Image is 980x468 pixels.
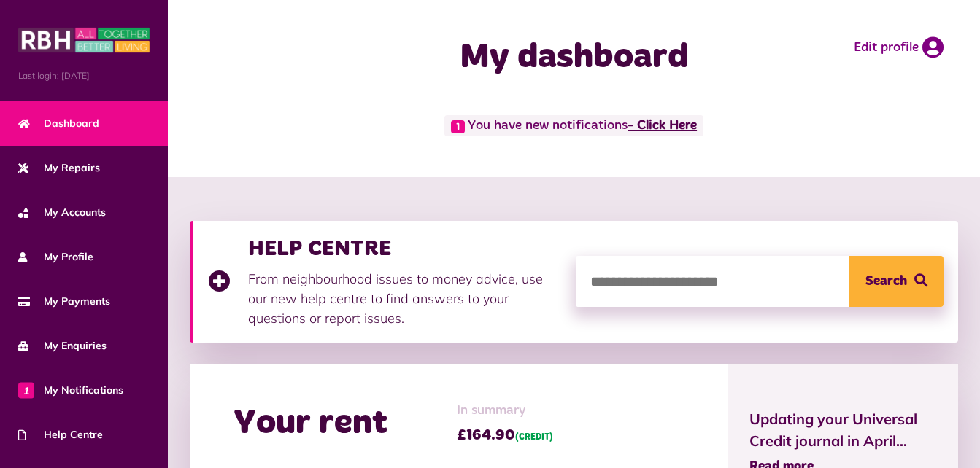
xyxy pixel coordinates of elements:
[18,205,106,220] span: My Accounts
[234,402,387,445] h2: Your rent
[248,235,561,262] h3: HELP CENTRE
[18,338,107,354] span: My Enquiries
[18,427,103,442] span: Help Centre
[457,401,553,421] span: In summary
[628,120,697,133] a: - Click Here
[749,408,936,452] span: Updating your Universal Credit journal in April...
[18,249,93,265] span: My Profile
[444,115,703,136] span: You have new notifications
[18,382,34,398] span: 1
[18,26,150,55] img: MyRBH
[248,269,561,328] p: From neighbourhood issues to money advice, use our new help centre to find answers to your questi...
[515,433,553,442] span: (CREDIT)
[18,160,100,176] span: My Repairs
[18,69,150,82] span: Last login: [DATE]
[18,116,99,131] span: Dashboard
[451,120,465,133] span: 1
[18,294,110,309] span: My Payments
[18,383,123,398] span: My Notifications
[385,36,763,79] h1: My dashboard
[865,256,907,307] span: Search
[854,36,944,58] a: Edit profile
[457,424,553,446] span: £164.90
[849,256,944,307] button: Search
